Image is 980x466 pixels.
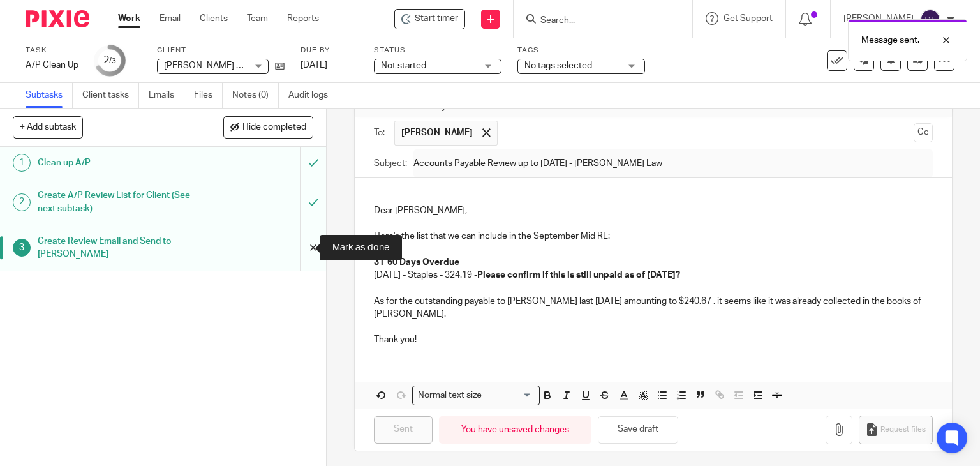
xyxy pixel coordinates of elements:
p: Dear [PERSON_NAME], [374,191,933,217]
a: Work [118,12,140,25]
span: [DATE] [301,61,327,70]
button: Save draft [598,416,678,444]
span: No tags selected [524,61,592,70]
span: Normal text size [415,389,485,402]
img: Pixie [26,10,89,27]
span: Start timer [415,12,458,26]
label: Status [374,45,501,56]
button: Cc [914,123,933,142]
button: + Add subtask [13,116,83,138]
div: 2 [13,193,31,211]
a: Subtasks [26,83,73,108]
div: Search for option [412,386,540,405]
a: Email [160,12,181,25]
span: Not started [381,61,426,70]
small: /3 [109,57,116,64]
input: Sent [374,416,433,444]
h1: Clean up A/P [38,153,204,172]
label: Client [157,45,285,56]
div: 1 [13,154,31,172]
label: To: [374,126,388,139]
div: 3 [13,239,31,257]
span: [PERSON_NAME] [401,126,473,139]
div: Kandola Law Corporation - A/P Clean Up [394,9,465,29]
a: Audit logs [288,83,338,108]
button: Hide completed [223,116,313,138]
span: Request files [880,425,926,435]
label: Due by [301,45,358,56]
a: Notes (0) [232,83,279,108]
span: Hide completed [242,123,306,133]
a: Clients [200,12,228,25]
input: Search for option [486,389,532,402]
img: svg%3E [920,9,940,29]
a: Emails [149,83,184,108]
p: [DATE] - Staples - 324.19 - [374,269,933,282]
a: Reports [287,12,319,25]
p: Thank you! [374,333,933,346]
u: 31-60 Days Overdue [374,258,459,267]
button: Request files [859,416,933,444]
a: Team [247,12,268,25]
p: Message sent. [861,34,919,47]
h1: Create A/P Review List for Client (See next subtask) [38,186,204,218]
a: Files [194,83,223,108]
p: As for the outstanding payable to [PERSON_NAME] last [DATE] amounting to $240.67 , it seems like ... [374,295,933,321]
label: Task [26,45,78,56]
strong: Please confirm if this is still unpaid as of [DATE]? [477,271,680,280]
div: You have unsaved changes [439,416,591,444]
div: A/P Clean Up [26,59,78,71]
p: Here's the list that we can include in the September Mid RL: [374,230,933,243]
label: Subject: [374,157,407,170]
div: 2 [103,53,116,68]
a: Client tasks [82,83,139,108]
span: [PERSON_NAME] Law Corporation [164,61,302,70]
h1: Create Review Email and Send to [PERSON_NAME] [38,232,204,264]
